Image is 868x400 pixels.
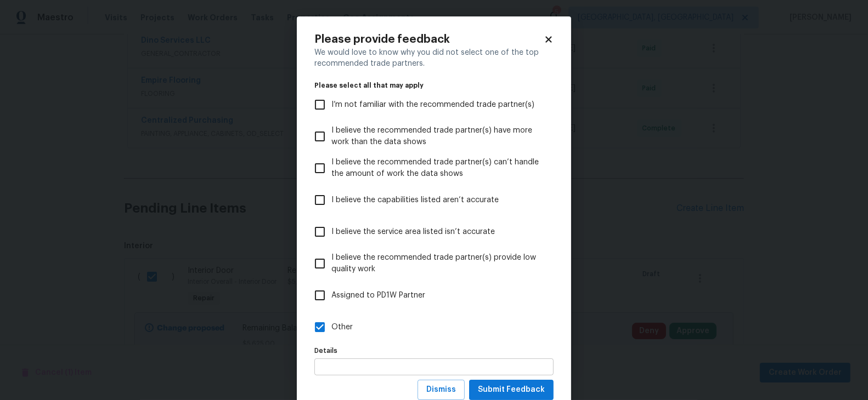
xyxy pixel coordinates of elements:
span: I’m not familiar with the recommended trade partner(s) [331,99,534,111]
div: We would love to know why you did not select one of the top recommended trade partners. [314,47,554,69]
span: Submit Feedback [478,383,545,397]
span: I believe the recommended trade partner(s) have more work than the data shows [331,125,545,148]
button: Dismiss [418,380,465,400]
span: I believe the recommended trade partner(s) can’t handle the amount of work the data shows [331,157,545,180]
span: Other [331,322,353,333]
span: I believe the capabilities listed aren’t accurate [331,195,499,206]
label: Details [314,347,554,354]
span: I believe the recommended trade partner(s) provide low quality work [331,252,545,275]
span: I believe the service area listed isn’t accurate [331,226,495,238]
legend: Please select all that may apply [314,82,554,89]
span: Assigned to PD1W Partner [331,290,425,301]
button: Submit Feedback [469,380,554,400]
span: Dismiss [426,383,456,397]
h2: Please provide feedback [314,34,544,45]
